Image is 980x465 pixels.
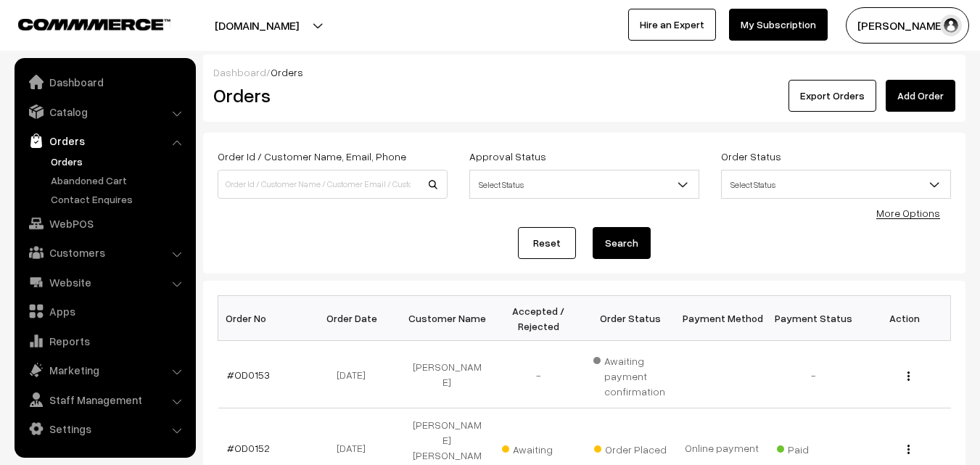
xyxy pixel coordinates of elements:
span: Awaiting payment confirmation [593,350,667,399]
th: Order Date [310,296,401,341]
button: [DOMAIN_NAME] [164,7,350,44]
span: Select Status [470,172,699,197]
th: Accepted / Rejected [493,296,584,341]
th: Action [859,296,950,341]
a: Reports [18,328,191,354]
th: Order Status [585,296,676,341]
h2: Orders [213,84,446,107]
a: Add Order [886,80,955,112]
a: Dashboard [213,66,266,78]
span: Select Status [722,172,950,197]
a: Apps [18,298,191,324]
td: - [767,341,859,408]
td: [PERSON_NAME] [401,341,493,408]
button: Export Orders [788,80,876,112]
a: Orders [18,128,191,154]
div: / [213,65,955,80]
a: #OD0152 [227,442,270,454]
span: Orders [271,66,303,78]
label: Order Status [721,149,781,164]
span: Order Placed [594,438,667,457]
label: Order Id / Customer Name, Email, Phone [218,149,406,164]
th: Customer Name [401,296,493,341]
td: [DATE] [310,341,401,408]
span: Awaiting [502,438,575,457]
span: Paid [777,438,849,457]
a: WebPOS [18,210,191,236]
button: Search [593,227,651,259]
a: Customers [18,239,191,266]
img: Menu [907,445,910,454]
img: Menu [907,371,910,381]
a: Staff Management [18,387,191,413]
img: user [940,15,962,36]
a: Marketing [18,357,191,383]
a: Dashboard [18,69,191,95]
th: Order No [218,296,310,341]
th: Payment Method [676,296,767,341]
a: Contact Enquires [47,192,191,207]
a: Settings [18,416,191,442]
a: Abandoned Cart [47,173,191,188]
td: - [493,341,584,408]
a: #OD0153 [227,369,270,381]
a: Reset [518,227,576,259]
input: Order Id / Customer Name / Customer Email / Customer Phone [218,170,448,199]
a: Orders [47,154,191,169]
a: More Options [876,207,940,219]
th: Payment Status [767,296,859,341]
img: COMMMERCE [18,19,170,30]
span: Select Status [469,170,699,199]
label: Approval Status [469,149,546,164]
a: My Subscription [729,9,828,41]
a: Hire an Expert [628,9,716,41]
a: COMMMERCE [18,15,145,32]
a: Catalog [18,99,191,125]
span: Select Status [721,170,951,199]
button: [PERSON_NAME] [846,7,969,44]
a: Website [18,269,191,295]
